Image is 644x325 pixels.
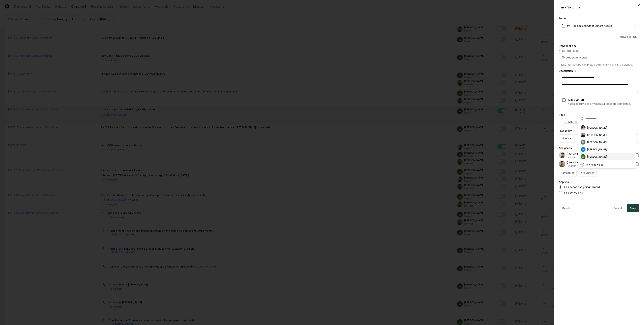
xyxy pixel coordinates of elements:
[581,147,586,152] img: ACg8ocI1RDCfJiWdqQl71Yv5i_V25AcS8FmaB1F6s39i353fAriFWg=s96-c
[559,180,569,184] label: Apply to
[559,5,639,10] h2: Task Settings
[587,133,607,137] div: [PERSON_NAME]
[610,204,625,212] button: Cancel
[587,148,607,151] div: [PERSON_NAME]
[559,129,572,132] label: Frequency
[568,102,631,106] p: Automatically sign off when subtasks are completed.
[567,152,597,156] p: [PERSON_NAME]
[559,161,565,167] img: ACg8ocIj8Ed1971QfF93IUVvJX6lPm3y0CRToLvfAg4p8TYQk6NAZIo=s96-c
[587,140,607,144] div: [PERSON_NAME]
[564,192,583,194] label: This period only
[559,44,577,47] label: Dependencies
[559,70,639,72] label: Description
[564,186,600,188] label: This period and going forward
[559,113,565,116] label: Tags
[567,120,583,123] div: journal_entry
[578,169,597,176] button: +Reviewer
[559,152,565,158] img: d09822cc-9b6d-4858-8d66-9570c114c672_214030b4-299a-48fd-ad93-fc7c7aef54c6.png
[559,147,572,150] label: Assignees
[574,70,576,72] button: Description
[617,33,639,40] button: Make Subtask
[581,154,586,159] img: ACg8ocIK_peNeqvot3Ahh9567LsVhi0q3GD2O_uFDzmfmpbAfkCWeQ=s96-c
[627,204,639,212] button: Save
[567,156,597,159] p: Preparer
[581,125,586,130] img: ACg8ocK1rwy8eqCe8mfIxWeyxIbp_9IQcG1JX1XyIUBvatxmYFCosBjk=s96-c
[559,54,639,61] button: Add Dependency
[568,98,584,101] label: Auto sign-off
[587,126,607,130] div: [PERSON_NAME]
[559,17,567,20] label: Folder
[559,49,639,52] div: No dependencies set
[559,204,574,212] button: Delete
[567,161,597,164] p: [PERSON_NAME]
[578,123,636,168] div: Suggestions
[587,155,607,159] div: [PERSON_NAME]
[559,63,639,67] p: Tasks that must be completed before this task can be started.
[567,164,597,167] p: Reviewer
[559,169,577,176] button: +Preparer
[580,162,634,167] a: Invite new user
[581,133,586,137] img: ACg8ocLvq7MjQV6RZF1_Z8o96cGG_vCwfvrLdMx8PuJaibycWA8ZaAE=s96-c
[582,141,584,144] span: PA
